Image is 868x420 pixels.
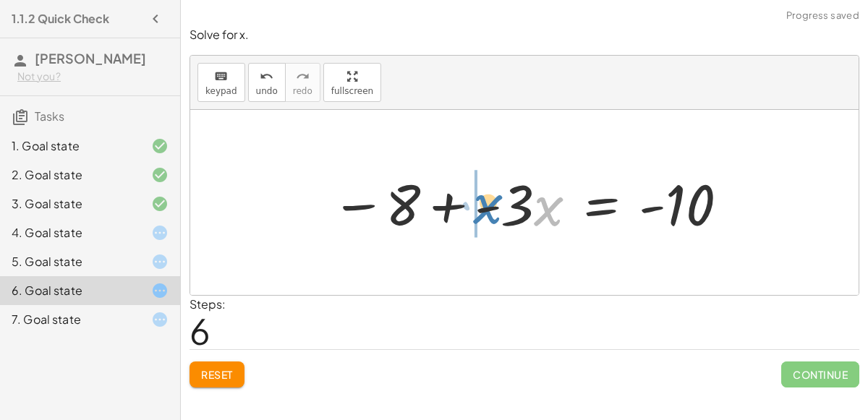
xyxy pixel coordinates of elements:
[12,195,128,213] div: 3. Goal state
[323,63,381,102] button: fullscreen
[151,311,169,328] i: Task started.
[201,368,233,381] span: Reset
[12,311,128,328] div: 7. Goal state
[35,50,146,67] span: [PERSON_NAME]
[296,68,310,85] i: redo
[12,253,128,270] div: 5. Goal state
[260,68,273,85] i: undo
[17,69,169,84] div: Not you?
[151,166,169,184] i: Task finished and correct.
[35,108,64,124] span: Tasks
[285,63,320,102] button: redoredo
[248,63,286,102] button: undoundo
[190,309,210,353] span: 6
[331,86,373,96] span: fullscreen
[151,253,169,270] i: Task started.
[12,137,128,155] div: 1. Goal state
[256,86,278,96] span: undo
[151,282,169,299] i: Task started.
[293,86,312,96] span: redo
[214,68,228,85] i: keyboard
[197,63,245,102] button: keyboardkeypad
[151,137,169,155] i: Task finished and correct.
[12,282,128,299] div: 6. Goal state
[12,10,109,27] h4: 1.1.2 Quick Check
[12,166,128,184] div: 2. Goal state
[151,224,169,241] i: Task started.
[205,86,237,96] span: keypad
[190,296,226,312] label: Steps:
[151,195,169,213] i: Task finished and correct.
[190,361,244,387] button: Reset
[190,27,859,43] p: Solve for x.
[786,9,859,23] span: Progress saved
[12,224,128,241] div: 4. Goal state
